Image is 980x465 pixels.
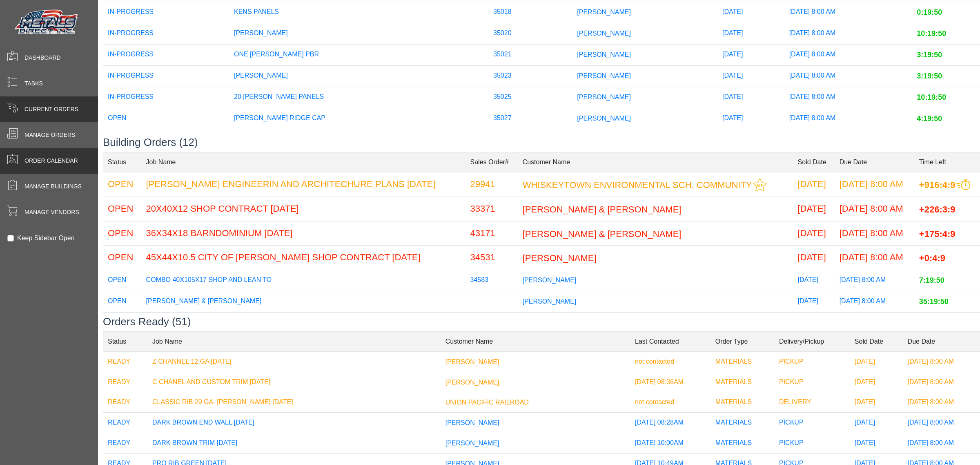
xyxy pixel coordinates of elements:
[24,182,82,191] span: Manage Buildings
[523,277,577,284] span: [PERSON_NAME]
[103,221,141,246] td: OPEN
[850,331,903,351] td: Sold Date
[445,358,499,365] span: [PERSON_NAME]
[24,208,79,217] span: Manage Vendors
[103,87,229,108] td: IN-PROGRESS
[835,221,914,246] td: [DATE] 8:00 AM
[523,253,597,263] span: [PERSON_NAME]
[784,66,912,87] td: [DATE] 8:00 AM
[793,270,835,291] td: [DATE]
[141,221,465,246] td: 36X34X18 BARNDOMINIUM [DATE]
[465,313,518,334] td: 34801
[717,108,784,130] td: [DATE]
[103,152,141,172] td: Status
[903,392,980,413] td: [DATE] 8:00 AM
[917,29,946,38] span: 10:19:50
[103,270,141,291] td: OPEN
[17,233,75,243] label: Keep Sidebar Open
[717,87,784,108] td: [DATE]
[793,221,835,246] td: [DATE]
[103,246,141,270] td: OPEN
[141,270,465,291] td: COMBO 40X105X17 SHOP AND LEAN TO
[229,23,488,45] td: [PERSON_NAME]
[229,108,488,130] td: [PERSON_NAME] RIDGE CAP
[850,413,903,433] td: [DATE]
[465,270,518,291] td: 34583
[523,298,577,305] span: [PERSON_NAME]
[24,79,43,88] span: Tasks
[103,433,147,454] td: READY
[784,23,912,45] td: [DATE] 8:00 AM
[147,372,441,392] td: C CHANEL AND CUSTOM TRIM [DATE]
[835,152,914,172] td: Due Date
[103,392,147,413] td: READY
[577,51,631,58] span: [PERSON_NAME]
[229,87,488,108] td: 20 [PERSON_NAME] PANELS
[103,45,229,66] td: IN-PROGRESS
[141,291,465,313] td: [PERSON_NAME] & [PERSON_NAME]
[465,221,518,246] td: 43171
[445,419,499,426] span: [PERSON_NAME]
[710,433,774,454] td: MATERIALS
[103,313,141,334] td: OPEN
[784,108,912,130] td: [DATE] 8:00 AM
[141,197,465,221] td: 20X40X12 SHOP CONTRACT [DATE]
[784,87,912,108] td: [DATE] 8:00 AM
[919,253,945,263] span: +0:4:9
[488,2,572,23] td: 35018
[577,72,631,79] span: [PERSON_NAME]
[147,413,441,433] td: DARK BROWN END WALL [DATE]
[793,197,835,221] td: [DATE]
[919,276,944,284] span: 7:19:50
[903,351,980,372] td: [DATE] 8:00 AM
[774,433,850,454] td: PICKUP
[630,433,710,454] td: [DATE] 10:00AM
[850,433,903,454] td: [DATE]
[710,413,774,433] td: MATERIALS
[850,351,903,372] td: [DATE]
[710,351,774,372] td: MATERIALS
[141,246,465,270] td: 45X44X10.5 CITY OF [PERSON_NAME] SHOP CONTRACT [DATE]
[103,315,980,328] h3: Orders Ready (51)
[103,23,229,45] td: IN-PROGRESS
[103,172,141,197] td: OPEN
[577,115,631,122] span: [PERSON_NAME]
[488,45,572,66] td: 35021
[835,246,914,270] td: [DATE] 8:00 AM
[717,23,784,45] td: [DATE]
[141,152,465,172] td: Job Name
[793,291,835,313] td: [DATE]
[774,331,850,351] td: Delivery/Pickup
[24,105,78,114] span: Current Orders
[147,433,441,454] td: DARK BROWN TRIM [DATE]
[917,8,942,16] span: 0:19:50
[835,291,914,313] td: [DATE] 8:00 AM
[523,204,682,215] span: [PERSON_NAME] & [PERSON_NAME]
[793,313,835,334] td: [DATE]
[103,331,147,351] td: Status
[103,136,980,149] h3: Building Orders (12)
[147,331,441,351] td: Job Name
[835,197,914,221] td: [DATE] 8:00 AM
[103,291,141,313] td: OPEN
[903,372,980,392] td: [DATE] 8:00 AM
[229,66,488,87] td: [PERSON_NAME]
[917,51,942,59] span: 3:19:50
[710,372,774,392] td: MATERIALS
[577,94,631,101] span: [PERSON_NAME]
[465,246,518,270] td: 34531
[488,87,572,108] td: 35025
[710,392,774,413] td: MATERIALS
[850,372,903,392] td: [DATE]
[903,413,980,433] td: [DATE] 8:00 AM
[793,246,835,270] td: [DATE]
[488,108,572,130] td: 35027
[774,413,850,433] td: PICKUP
[147,351,441,372] td: Z CHANNEL 12 GA [DATE]
[465,152,518,172] td: Sales Order#
[103,372,147,392] td: READY
[24,131,75,139] span: Manage Orders
[784,2,912,23] td: [DATE] 8:00 AM
[465,172,518,197] td: 29941
[441,331,630,351] td: Customer Name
